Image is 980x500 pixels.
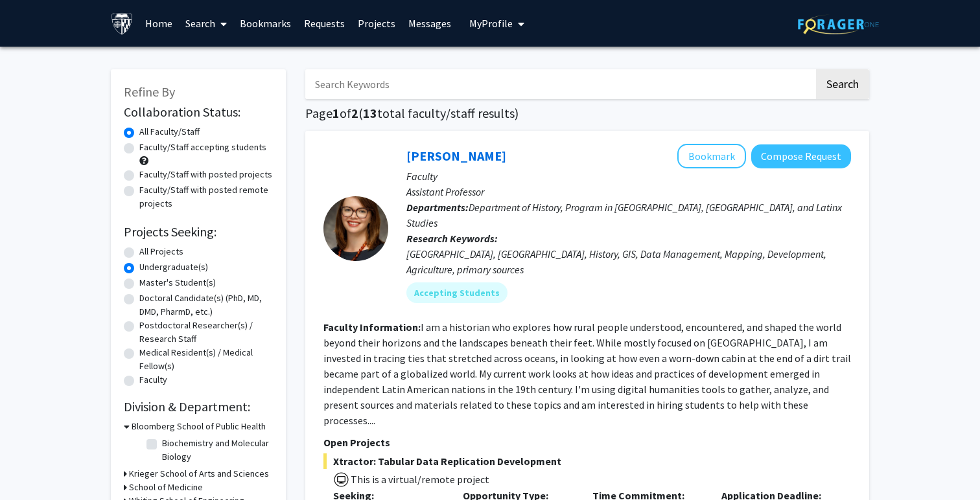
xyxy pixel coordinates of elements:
div: [GEOGRAPHIC_DATA], [GEOGRAPHIC_DATA], History, GIS, Data Management, Mapping, Development, Agricu... [406,246,851,277]
label: Undergraduate(s) [139,260,208,274]
p: Open Projects [323,435,851,450]
a: Projects [351,1,402,46]
button: Compose Request to Casey Lurtz [751,144,851,168]
label: Faculty/Staff accepting students [139,141,266,154]
h3: Bloomberg School of Public Health [132,420,266,433]
img: Johns Hopkins University Logo [111,12,134,35]
fg-read-more: I am a historian who explores how rural people understood, encountered, and shaped the world beyo... [323,321,851,427]
h3: Krieger School of Arts and Sciences [129,467,269,481]
b: Departments: [406,201,469,214]
button: Add Casey Lurtz to Bookmarks [677,144,746,168]
a: Search [179,1,233,46]
a: Bookmarks [233,1,297,46]
span: 1 [332,105,340,121]
h2: Projects Seeking: [124,224,273,240]
h2: Collaboration Status: [124,104,273,120]
label: All Projects [139,245,183,258]
h2: Division & Department: [124,399,273,415]
b: Research Keywords: [406,232,498,245]
label: Faculty/Staff with posted projects [139,168,272,181]
span: 13 [363,105,377,121]
h3: School of Medicine [129,481,203,494]
p: Assistant Professor [406,184,851,199]
mat-chip: Accepting Students [406,282,507,303]
span: Xtractor: Tabular Data Replication Development [323,453,851,469]
b: Faculty Information: [323,321,421,334]
span: Department of History, Program in [GEOGRAPHIC_DATA], [GEOGRAPHIC_DATA], and Latinx Studies [406,201,842,229]
span: This is a virtual/remote project [349,473,489,486]
img: ForagerOne Logo [798,14,879,34]
label: Faculty [139,373,167,387]
button: Search [816,69,869,99]
label: Faculty/Staff with posted remote projects [139,183,273,210]
label: Doctoral Candidate(s) (PhD, MD, DMD, PharmD, etc.) [139,291,273,319]
label: All Faculty/Staff [139,125,200,139]
a: [PERSON_NAME] [406,148,506,164]
a: Messages [402,1,458,46]
label: Master's Student(s) [139,276,216,290]
iframe: Chat [10,442,55,490]
a: Requests [297,1,351,46]
p: Faculty [406,168,851,184]
h1: Page of ( total faculty/staff results) [305,106,869,121]
span: My Profile [469,17,513,30]
input: Search Keywords [305,69,814,99]
a: Home [139,1,179,46]
span: Refine By [124,84,175,100]
label: Postdoctoral Researcher(s) / Research Staff [139,319,273,346]
span: 2 [351,105,358,121]
label: Biochemistry and Molecular Biology [162,437,270,464]
label: Medical Resident(s) / Medical Fellow(s) [139,346,273,373]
